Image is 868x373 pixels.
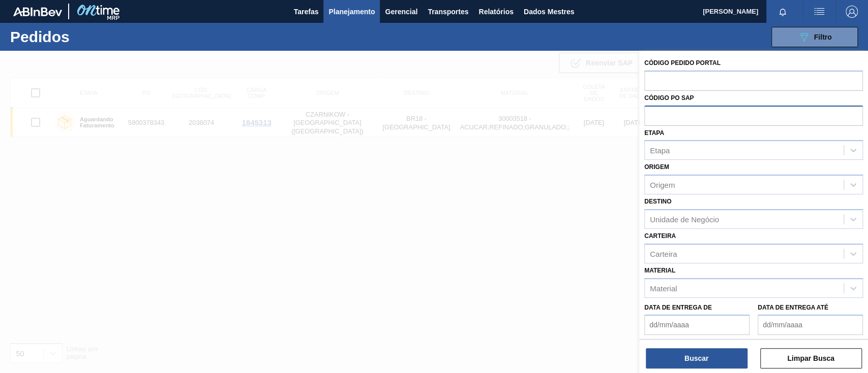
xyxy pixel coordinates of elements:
[644,129,664,137] font: Etapa
[478,8,513,16] font: Relatórios
[650,146,670,155] font: Etapa
[703,8,758,15] font: [PERSON_NAME]
[644,163,669,171] font: Origem
[758,315,863,335] input: dd/mm/aaaa
[524,8,575,16] font: Dados Mestres
[644,59,721,66] font: Código Pedido Portal
[644,232,676,240] font: Carteira
[644,198,671,205] font: Destino
[385,8,417,16] font: Gerencial
[758,304,828,311] font: Data de Entrega até
[644,304,712,311] font: Data de Entrega de
[644,94,694,101] font: Código PO SAP
[814,33,832,41] font: Filtro
[294,8,319,16] font: Tarefas
[13,7,62,16] img: TNhmsLtSVTkK8tSr43FrP2fwEKptu5GPRR3wAAAABJRU5ErkJggg==
[428,8,468,16] font: Transportes
[813,6,825,18] img: ações do usuário
[650,284,677,292] font: Material
[650,215,719,223] font: Unidade de Negócio
[644,315,750,335] input: dd/mm/aaaa
[650,249,677,258] font: Carteira
[644,267,675,274] font: Material
[766,5,799,19] button: Notificações
[846,6,858,18] img: Sair
[650,181,675,189] font: Origem
[771,27,858,47] button: Filtro
[10,28,70,45] font: Pedidos
[328,8,375,16] font: Planejamento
